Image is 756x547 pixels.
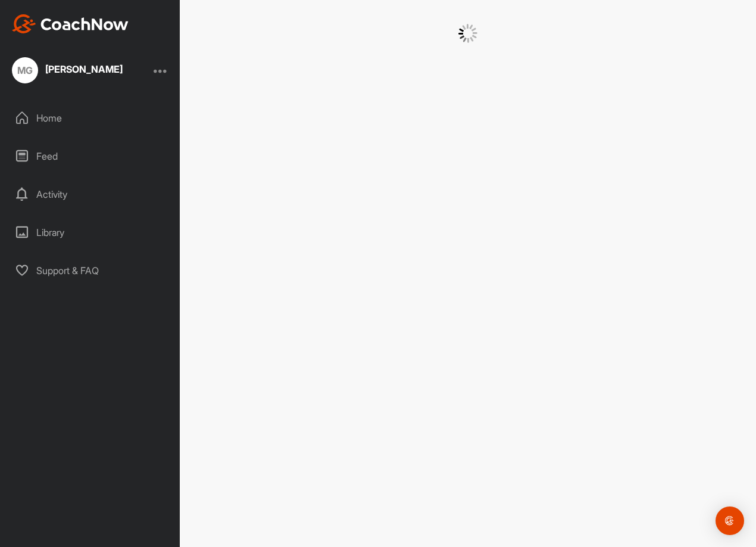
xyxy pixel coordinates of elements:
[12,14,129,33] img: CoachNow
[7,256,174,285] div: Support & FAQ
[7,103,174,133] div: Home
[12,57,38,83] div: MG
[7,217,174,247] div: Library
[7,179,174,209] div: Activity
[45,64,123,74] div: [PERSON_NAME]
[716,506,744,535] div: Open Intercom Messenger
[458,24,477,43] img: G6gVgL6ErOh57ABN0eRmCEwV0I4iEi4d8EwaPGI0tHgoAbU4EAHFLEQAh+QQFCgALACwIAA4AGAASAAAEbHDJSesaOCdk+8xg...
[7,141,174,171] div: Feed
